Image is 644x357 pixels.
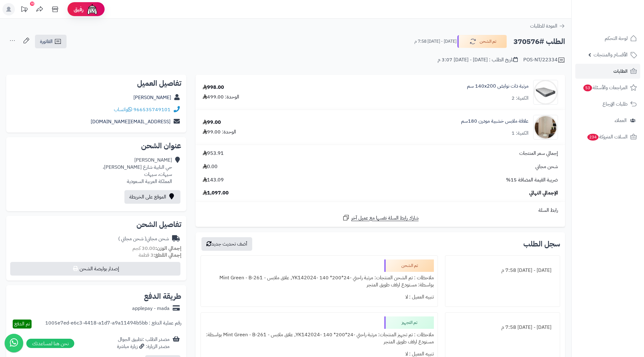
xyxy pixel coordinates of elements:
[530,22,557,30] span: العودة للطلبات
[11,142,181,150] h2: عنوان الشحن
[513,35,565,48] h2: الطلب #370576
[203,176,224,184] span: 143.09
[201,237,252,251] button: أضف تحديث جديد
[414,38,456,45] small: [DATE] - [DATE] 7:58 م
[16,3,32,17] a: تحديثات المنصة
[205,291,434,303] div: تنبيه العميل : لا
[118,235,169,242] div: شحن مجاني
[198,207,563,214] div: رابط السلة
[603,100,628,108] span: طلبات الإرجاع
[523,56,565,64] div: POS-NT/22334
[342,214,419,222] a: شارك رابط السلة نفسها مع عميل آخر
[575,129,640,144] a: السلات المتروكة234
[103,157,172,185] div: [PERSON_NAME] حي النابية شارع [PERSON_NAME]، سيهات، سيهات المملكة العربية السعودية
[155,245,181,252] strong: إجمالي الوزن:
[583,85,592,91] span: 53
[594,50,628,59] span: الأقسام والمنتجات
[74,6,84,13] span: رفيق
[384,259,434,272] div: تم الشحن
[449,264,556,276] div: [DATE] - [DATE] 7:58 م
[139,251,181,259] small: 3 قطعة
[40,38,53,45] span: الفاتورة
[457,35,507,48] button: تم الشحن
[602,16,638,29] img: logo-2.png
[14,320,30,328] span: تم الدفع
[45,320,181,329] div: رقم عملية الدفع : 1005e7ed-e6c3-4418-a1d7-a9a11494b5bb
[117,343,170,350] div: مصدر الزيارة: زيارة مباشرة
[91,118,171,125] a: [EMAIL_ADDRESS][DOMAIN_NAME]
[467,83,529,90] a: مرتبة ذات نوابض 140x200 سم
[449,321,556,333] div: [DATE] - [DATE] 7:58 م
[530,22,565,30] a: العودة للطلبات
[438,56,518,63] div: تاريخ الطلب : [DATE] - [DATE] 3:07 م
[203,119,221,126] div: 99.00
[575,113,640,128] a: العملاء
[117,336,170,350] div: مصدر الطلب :تطبيق الجوال
[351,215,419,222] span: شارك رابط السلة نفسها مع عميل آخر
[118,235,146,242] span: ( شحن مجاني )
[506,176,558,184] span: ضريبة القيمة المضافة 15%
[11,80,181,87] h2: تفاصيل العميل
[534,80,558,105] img: 1702551583-26-90x90.jpg
[30,2,34,6] div: 10
[114,106,132,113] a: واتساب
[203,163,218,170] span: 0.00
[575,64,640,79] a: الطلبات
[132,305,170,312] div: applepay - mada
[523,240,560,248] h3: سجل الطلب
[10,262,180,276] button: إصدار بوليصة الشحن
[461,118,529,125] a: علاقة ملابس خشبية مودرن 180سم
[144,293,181,300] h2: طريقة الدفع
[203,94,239,101] div: الوحدة: 499.00
[534,115,558,140] img: 1755426857-1-90x90.jpg
[587,134,599,141] span: 234
[153,251,181,259] strong: إجمالي القطع:
[384,316,434,329] div: تم التجهيز
[11,221,181,228] h2: تفاصيل الشحن
[575,31,640,46] a: لوحة التحكم
[587,133,628,141] span: السلات المتروكة
[205,329,434,348] div: ملاحظات : تم تجهيز المنتجات: مرتبة راحتي -24*200* 140 -YK142024, علاق ملابس - Mint Green - B-261 ...
[613,67,628,76] span: الطلبات
[205,272,434,291] div: ملاحظات : تم الشحن المنتجات: مرتبة راحتي -24*200* 140 -YK142024, علاق ملابس - Mint Green - B-261 ...
[124,190,180,204] a: الموقع على الخريطة
[86,3,98,15] img: ai-face.png
[583,83,628,92] span: المراجعات والأسئلة
[132,245,181,252] small: 30.00 كجم
[605,34,628,43] span: لوحة التحكم
[133,94,171,101] a: [PERSON_NAME]
[615,116,627,125] span: العملاء
[575,97,640,111] a: طلبات الإرجاع
[512,95,529,102] div: الكمية: 2
[133,106,171,113] a: 966535749101
[512,130,529,137] div: الكمية: 1
[203,189,229,197] span: 1,097.00
[529,189,558,197] span: الإجمالي النهائي
[575,80,640,95] a: المراجعات والأسئلة53
[203,150,224,157] span: 953.91
[203,128,236,136] div: الوحدة: 99.00
[519,150,558,157] span: إجمالي سعر المنتجات
[535,163,558,170] span: شحن مجاني
[203,84,224,91] div: 998.00
[35,35,67,48] a: الفاتورة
